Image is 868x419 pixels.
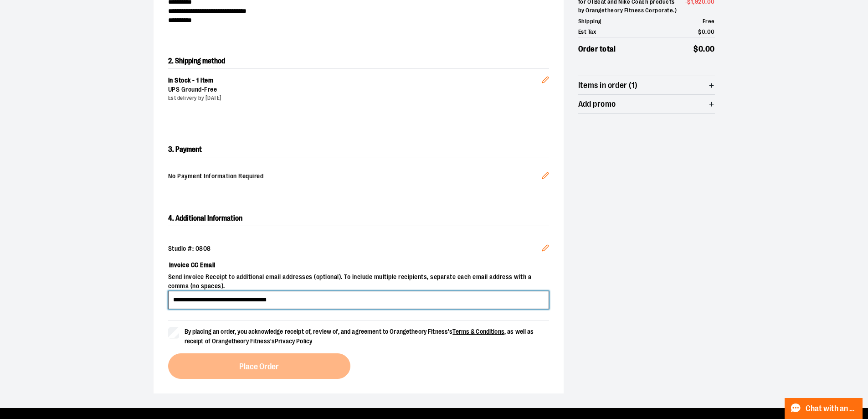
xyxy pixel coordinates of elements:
[578,76,715,94] button: Items in order (1)
[534,165,556,189] button: Edit
[452,328,504,335] a: Terms & Conditions
[168,142,549,157] h2: 3. Payment
[693,45,699,53] span: $
[578,17,601,26] span: Shipping
[168,273,549,291] span: Send invoice Receipt to additional email addresses (optional). To include multiple recipients, se...
[578,95,715,113] button: Add promo
[698,28,702,35] span: $
[168,327,179,338] input: By placing an order, you acknowledge receipt of, review of, and agreement to Orangetheory Fitness...
[578,81,638,90] span: Items in order (1)
[578,27,596,36] span: Est Tax
[168,85,542,94] div: UPS Ground -
[168,244,549,253] div: Studio #: 0808
[168,172,542,182] span: No Payment Information Required
[806,404,857,413] span: Chat with an Expert
[168,76,542,85] div: In Stock - 1 item
[168,211,549,226] h2: 4. Additional Information
[204,86,217,93] span: Free
[534,237,556,262] button: Edit
[703,18,715,25] span: Free
[702,28,706,35] span: 0
[785,398,863,419] button: Chat with an Expert
[578,100,616,109] span: Add promo
[168,54,549,68] h2: 2. Shipping method
[578,43,616,55] span: Order total
[168,94,542,102] div: Est delivery by [DATE]
[699,45,704,53] span: 0
[705,28,707,35] span: .
[168,257,549,273] label: Invoice CC Email
[275,337,312,345] a: Privacy Policy
[707,28,715,35] span: 00
[703,45,705,53] span: .
[534,62,556,93] button: Edit
[185,328,534,345] span: By placing an order, you acknowledge receipt of, review of, and agreement to Orangetheory Fitness...
[705,45,715,53] span: 00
